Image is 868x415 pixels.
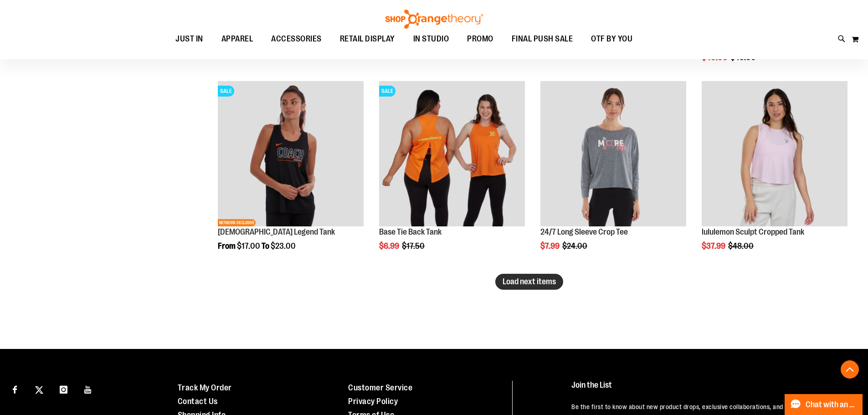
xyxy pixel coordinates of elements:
a: Privacy Policy [348,397,398,406]
img: Product image for 24/7 Long Sleeve Crop Tee [540,81,686,227]
img: Product image for Base Tie Back Tank [379,81,525,227]
a: Contact Us [178,397,218,406]
span: $23.00 [271,241,296,251]
span: Load next items [503,277,556,286]
span: OTF BY YOU [591,29,632,49]
a: FINAL PUSH SALE [503,29,582,49]
span: APPAREL [221,29,253,49]
span: $17.00 [237,241,260,251]
a: lululemon Sculpt Cropped Tank [702,227,804,236]
span: $17.50 [402,241,426,251]
a: ACCESSORIES [262,29,331,50]
div: product [536,77,691,274]
a: Visit our Youtube page [80,381,96,397]
span: To [262,241,269,251]
h4: Join the List [571,381,847,398]
img: lululemon Sculpt Cropped Tank [702,81,847,227]
span: RETAIL DISPLAY [340,29,395,49]
a: Base Tie Back Tank [379,227,442,236]
div: product [375,77,529,274]
span: NETWORK EXCLUSIVE [218,219,256,226]
span: $7.99 [540,241,561,251]
img: Shop Orangetheory [384,10,484,29]
span: ACCESSORIES [271,29,322,49]
a: [DEMOGRAPHIC_DATA] Legend Tank [218,227,335,236]
span: IN STUDIO [413,29,449,49]
button: Chat with an Expert [785,394,863,415]
a: IN STUDIO [404,29,458,50]
a: PROMO [458,29,503,50]
span: SALE [218,86,234,97]
a: Track My Order [178,383,232,392]
a: Product image for Base Tie Back TankSALE [379,81,525,228]
span: FINAL PUSH SALE [512,29,573,49]
span: $24.00 [562,241,589,251]
a: Visit our Instagram page [56,381,72,397]
span: $48.00 [728,241,755,251]
span: $37.99 [702,241,727,251]
img: OTF Ladies Coach FA22 Legend Tank - Black primary image [218,81,364,227]
a: APPAREL [212,29,262,50]
span: Chat with an Expert [806,400,857,409]
a: Customer Service [348,383,412,392]
a: 24/7 Long Sleeve Crop Tee [540,227,628,236]
div: product [213,77,368,274]
a: JUST IN [166,29,212,50]
span: From [218,241,236,251]
button: Back To Top [841,360,859,379]
a: Product image for 24/7 Long Sleeve Crop Tee [540,81,686,228]
img: Twitter [35,386,43,394]
span: $6.99 [379,241,401,251]
span: SALE [379,86,395,97]
div: product [697,77,852,274]
a: Visit our X page [31,381,47,397]
p: Be the first to know about new product drops, exclusive collaborations, and shopping events! [571,402,847,411]
a: lululemon Sculpt Cropped Tank [702,81,847,228]
span: PROMO [467,29,493,49]
button: Load next items [495,274,563,290]
a: RETAIL DISPLAY [331,29,404,50]
a: OTF Ladies Coach FA22 Legend Tank - Black primary imageSALENETWORK EXCLUSIVE [218,81,364,228]
span: JUST IN [175,29,203,49]
a: Visit our Facebook page [7,381,23,397]
a: OTF BY YOU [582,29,642,50]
